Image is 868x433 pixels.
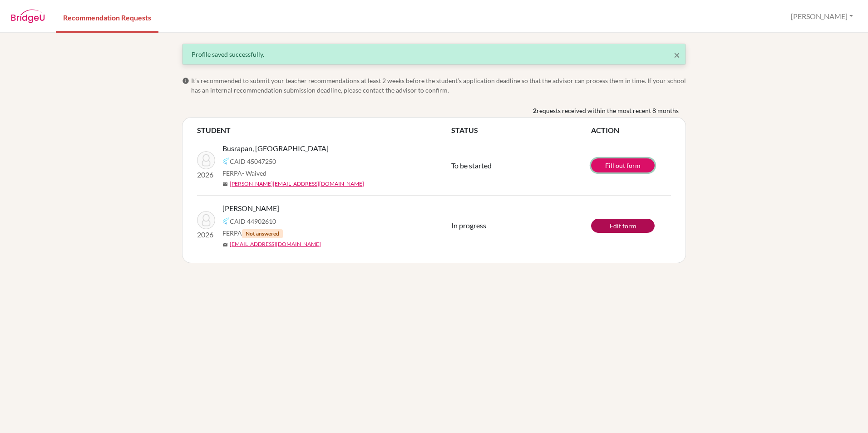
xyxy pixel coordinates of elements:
th: STUDENT [197,125,451,136]
span: FERPA [222,168,266,178]
span: It’s recommended to submit your teacher recommendations at least 2 weeks before the student’s app... [191,76,686,95]
span: CAID 45047250 [230,157,276,166]
button: Close [674,49,680,60]
span: CAID 44902610 [230,216,276,226]
span: × [674,48,680,61]
span: requests received within the most recent 8 months [537,106,679,115]
span: Busrapan, [GEOGRAPHIC_DATA] [222,143,329,154]
img: BridgeU logo [11,10,45,23]
a: [PERSON_NAME][EMAIL_ADDRESS][DOMAIN_NAME] [230,180,364,188]
img: Common App logo [222,157,230,165]
img: Fang, Daniel [197,211,215,229]
p: 2026 [197,229,215,240]
span: Not answered [242,229,283,238]
p: 2026 [197,169,215,180]
th: STATUS [451,125,591,136]
a: Recommendation Requests [56,1,158,33]
span: FERPA [222,228,283,238]
span: In progress [451,221,486,230]
span: info [182,77,189,84]
span: mail [222,242,228,247]
img: Common App logo [222,217,230,225]
a: Edit form [591,219,655,233]
a: [EMAIL_ADDRESS][DOMAIN_NAME] [230,240,321,248]
a: Fill out form [591,158,655,172]
button: [PERSON_NAME] [787,8,857,25]
span: To be started [451,161,492,170]
b: 2 [533,106,537,115]
th: ACTION [591,125,671,136]
img: Busrapan, Pran [197,151,215,169]
span: mail [222,182,228,187]
span: [PERSON_NAME] [222,203,279,214]
span: - Waived [242,169,266,177]
div: Profile saved successfully. [192,49,676,59]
